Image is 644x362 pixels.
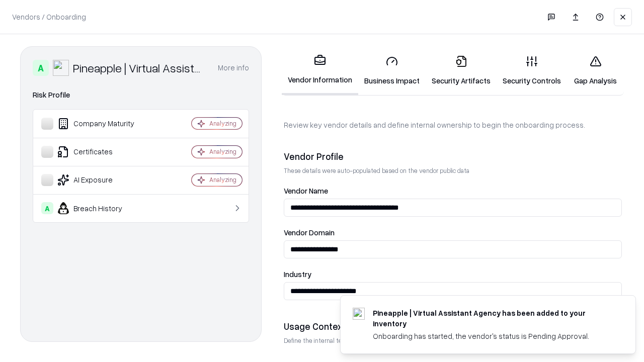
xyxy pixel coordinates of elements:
div: Analyzing [209,119,236,128]
div: Analyzing [209,175,236,184]
a: Vendor Information [282,46,358,95]
button: More info [218,59,249,77]
img: trypineapple.com [353,308,365,320]
div: Certificates [41,146,162,158]
p: Vendors / Onboarding [12,12,86,22]
a: Security Artifacts [426,47,497,94]
div: A [33,60,49,76]
div: Vendor Profile [284,150,622,162]
div: Pineapple | Virtual Assistant Agency [73,60,206,76]
div: Breach History [41,202,162,214]
label: Vendor Name [284,187,622,195]
label: Industry [284,270,622,278]
div: Usage Context [284,320,622,332]
div: A [41,202,53,214]
div: Company Maturity [41,118,162,130]
a: Business Impact [358,47,426,94]
div: Pineapple | Virtual Assistant Agency has been added to your inventory [373,308,611,329]
div: Onboarding has started, the vendor's status is Pending Approval. [373,331,611,341]
img: Pineapple | Virtual Assistant Agency [53,60,69,76]
div: AI Exposure [41,174,162,186]
p: These details were auto-populated based on the vendor public data [284,166,622,175]
div: Analyzing [209,147,236,156]
div: Risk Profile [33,89,249,101]
p: Define the internal team and reason for using this vendor. This helps assess business relevance a... [284,336,622,345]
a: Gap Analysis [567,47,624,94]
label: Vendor Domain [284,229,622,236]
p: Review key vendor details and define internal ownership to begin the onboarding process. [284,120,622,130]
a: Security Controls [497,47,567,94]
